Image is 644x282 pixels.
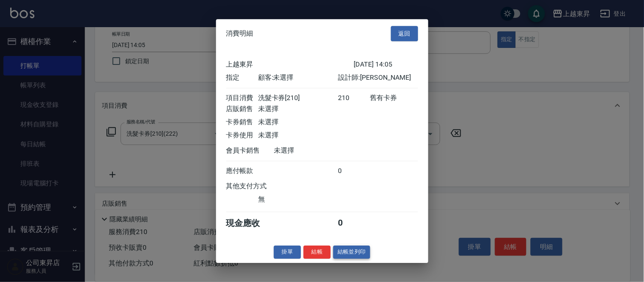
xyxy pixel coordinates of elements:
div: 未選擇 [258,105,338,114]
div: 卡券使用 [226,131,258,140]
div: 顧客: 未選擇 [258,73,338,82]
div: 應付帳款 [226,167,258,176]
button: 返回 [391,26,418,42]
div: 未選擇 [258,131,338,140]
div: 設計師: [PERSON_NAME] [338,73,418,82]
div: 無 [258,195,338,204]
div: 店販銷售 [226,105,258,114]
div: 上越東昇 [226,60,354,69]
div: 項目消費 [226,94,258,103]
button: 結帳並列印 [333,246,370,259]
div: 0 [338,167,370,176]
div: 現金應收 [226,218,274,229]
div: 指定 [226,73,258,82]
span: 消費明細 [226,29,253,38]
div: 未選擇 [274,146,354,155]
div: 舊有卡券 [370,94,418,103]
div: 洗髮卡券[210] [258,94,338,103]
div: 0 [338,218,370,229]
div: 會員卡銷售 [226,146,274,155]
div: 卡券銷售 [226,118,258,127]
div: 其他支付方式 [226,182,290,191]
div: 210 [338,94,370,103]
div: [DATE] 14:05 [354,60,418,69]
button: 掛單 [274,246,301,259]
div: 未選擇 [258,118,338,127]
button: 結帳 [304,246,331,259]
